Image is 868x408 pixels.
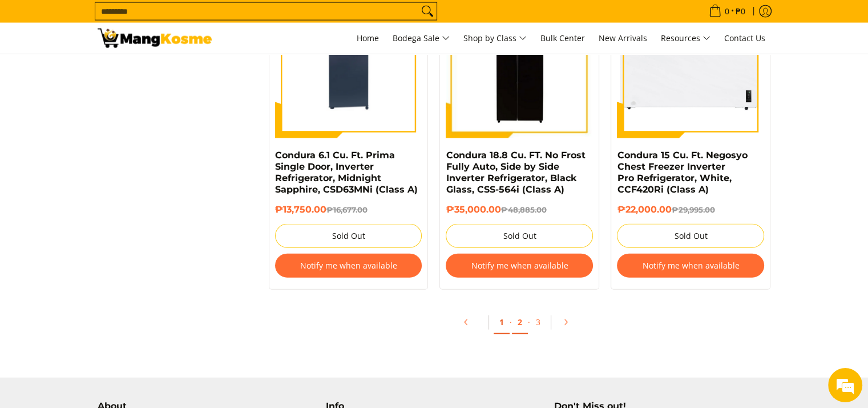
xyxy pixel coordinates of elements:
button: Sold Out [275,224,422,248]
textarea: Type your message and hit 'Enter' [6,280,217,320]
a: Home [351,23,385,54]
button: Notify me when available [617,254,764,278]
span: Resources [661,31,710,46]
del: ₱29,995.00 [671,205,714,214]
a: Condura 18.8 Cu. FT. No Frost Fully Auto, Side by Side Inverter Refrigerator, Black Glass, CSS-56... [446,150,585,195]
a: 2 [512,311,528,334]
span: · [510,317,512,327]
button: Sold Out [617,224,764,248]
del: ₱48,885.00 [500,205,546,214]
h6: ₱13,750.00 [275,204,422,215]
span: Shop by Class [463,31,527,46]
img: Bodega Sale Refrigerator l Mang Kosme: Home Appliances Warehouse Sale | Page 2 [98,29,212,48]
span: 0 [723,7,731,15]
img: Condura 15 Cu. Ft. Negosyo Chest Freezer Inverter Pro Refrigerator, White, CCF420Ri (Class A) [617,16,764,113]
nav: Main Menu [223,23,771,54]
ul: Pagination [263,307,777,343]
a: Bodega Sale [387,23,455,54]
span: We're online! [66,128,158,243]
a: Shop by Class [458,23,532,54]
a: Resources [655,23,716,54]
div: Chat with us now [59,64,192,79]
span: Bodega Sale [393,31,450,46]
span: • [705,5,749,18]
span: Bulk Center [540,33,585,43]
del: ₱16,677.00 [326,205,368,214]
a: Condura 6.1 Cu. Ft. Prima Single Door, Inverter Refrigerator, Midnight Sapphire, CSD63MNi (Class A) [275,150,418,195]
div: Minimize live chat window [187,6,215,33]
button: Notify me when available [275,254,422,278]
a: Contact Us [718,23,771,54]
span: · [528,317,530,327]
a: Bulk Center [535,23,591,54]
span: New Arrivals [599,33,647,43]
span: ₱0 [734,7,747,15]
a: Condura 15 Cu. Ft. Negosyo Chest Freezer Inverter Pro Refrigerator, White, CCF420Ri (Class A) [617,150,747,195]
h6: ₱22,000.00 [617,204,764,215]
button: Notify me when available [446,254,593,278]
a: 3 [530,311,546,333]
h6: ₱35,000.00 [446,204,593,215]
span: Contact Us [724,33,765,43]
button: Sold Out [446,224,593,248]
a: New Arrivals [593,23,653,54]
button: Search [418,3,437,20]
span: Home [357,33,379,43]
a: 1 [494,311,510,334]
